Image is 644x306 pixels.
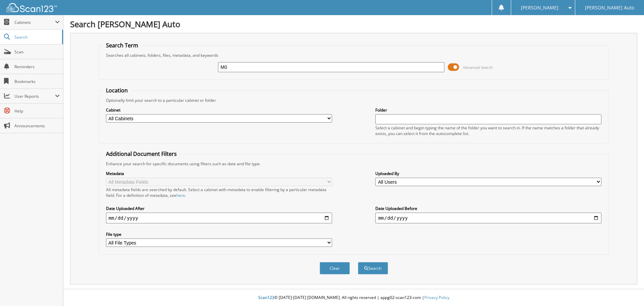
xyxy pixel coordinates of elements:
span: [PERSON_NAME] [521,6,558,10]
span: Announcements [14,123,60,129]
a: here [176,192,185,198]
label: File type [106,231,332,237]
img: scan123-logo-white.svg [7,3,57,12]
a: Privacy Policy [424,295,449,300]
label: Uploaded By [375,171,601,176]
div: All metadata fields are searched by default. Select a cabinet with metadata to enable filtering b... [106,187,332,198]
button: Clear [320,262,350,274]
label: Date Uploaded After [106,206,332,211]
button: Search [358,262,388,274]
label: Metadata [106,171,332,176]
span: Bookmarks [14,79,60,84]
span: [PERSON_NAME] Auto [585,6,634,10]
span: User Reports [14,93,55,99]
label: Folder [375,107,601,113]
legend: Location [103,87,131,94]
span: Reminders [14,64,60,70]
h1: Search [PERSON_NAME] Auto [70,18,637,30]
span: Search [14,34,59,40]
div: Searches all cabinets, folders, files, metadata, and keywords [103,52,605,58]
div: Enhance your search for specific documents using filters such as date and file type. [103,161,605,167]
span: Help [14,108,60,114]
input: end [375,213,601,223]
input: start [106,213,332,223]
iframe: Chat Widget [610,274,644,306]
span: Cabinets [14,19,55,25]
label: Cabinet [106,107,332,113]
legend: Additional Document Filters [103,150,180,158]
span: Scan [14,49,60,55]
div: Optionally limit your search to a particular cabinet or folder [103,97,605,103]
div: © [DATE]-[DATE] [DOMAIN_NAME]. All rights reserved | appg02-scan123-com | [63,290,644,306]
div: Select a cabinet and begin typing the name of the folder you want to search in. If the name match... [375,125,601,136]
span: Scan123 [258,295,274,300]
span: Advanced Search [463,65,493,70]
legend: Search Term [103,42,142,49]
label: Date Uploaded Before [375,206,601,211]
